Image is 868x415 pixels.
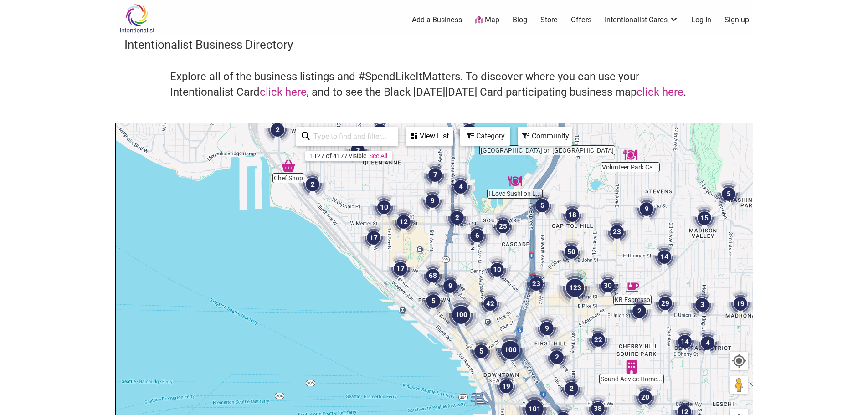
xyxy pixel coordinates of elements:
div: Type to search and filter [296,127,398,146]
a: Map [475,15,499,26]
div: 14 [668,324,702,359]
div: 5 [525,188,560,223]
div: 9 [629,192,664,226]
div: Community [519,128,571,145]
a: click here [260,86,307,98]
a: Log In [691,15,711,25]
h3: Intentionalist Business Directory [124,36,744,53]
div: 30 [591,268,625,303]
div: View List [406,128,452,145]
div: Sound Advice Home Inspection [621,356,642,377]
div: 2 [260,113,295,147]
div: 9 [529,311,564,346]
div: 9 [433,269,467,303]
div: 19 [489,369,524,404]
a: See All [369,152,387,159]
div: 17 [383,251,418,286]
div: 7 [418,158,452,192]
div: 10 [367,190,401,225]
div: 2 [440,200,474,235]
div: 29 [648,286,683,321]
a: click here [637,86,683,98]
div: Chef Shop [278,155,299,176]
div: Filter by category [460,127,510,146]
div: 22 [581,323,616,357]
div: 17 [356,220,391,255]
h4: Explore all of the business listings and #SpendLikeItMatters. To discover where you can use your ... [170,69,699,100]
div: I Love Sushi on Lake Union [504,171,525,192]
div: 12 [386,205,421,239]
div: 123 [553,266,597,310]
div: 3 [685,287,719,322]
div: 23 [519,266,554,301]
button: Your Location [730,352,748,370]
div: 18 [555,198,590,232]
div: 2 [622,294,657,328]
div: Category [461,128,509,145]
img: Intentionalist [115,4,159,33]
div: Filter by Community [518,127,572,146]
div: 2 [295,167,330,202]
div: 10 [480,252,514,287]
div: 1127 of 4177 visible [310,152,366,159]
a: Add a Business [412,15,462,25]
div: 25 [486,209,520,244]
a: Store [540,15,558,25]
div: 5 [464,334,498,369]
div: 15 [687,201,722,236]
div: 20 [628,380,663,415]
div: 14 [647,240,682,274]
div: 2 [539,340,574,374]
div: 100 [439,293,483,337]
button: Drag Pegman onto the map to open Street View [730,376,748,394]
div: 2 [340,133,375,168]
div: 5 [416,284,451,318]
div: 100 [488,328,532,372]
div: 19 [723,287,758,321]
div: KB Espresso [622,277,643,298]
div: 42 [473,287,508,321]
a: Sign up [724,15,749,25]
div: 68 [416,258,450,293]
div: 9 [415,184,450,218]
div: 6 [460,218,494,253]
div: Volunteer Park Cafe & Marketplace [620,144,641,165]
div: 4 [690,326,725,360]
input: Type to find and filter... [310,128,393,145]
a: Blog [513,15,527,25]
div: 50 [554,235,589,269]
div: 5 [711,177,746,211]
div: 23 [600,215,634,249]
div: 4 [443,169,478,204]
div: See a list of the visible businesses [406,127,453,146]
a: Intentionalist Cards [605,15,678,25]
div: 2 [554,371,589,406]
a: Offers [571,15,591,25]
